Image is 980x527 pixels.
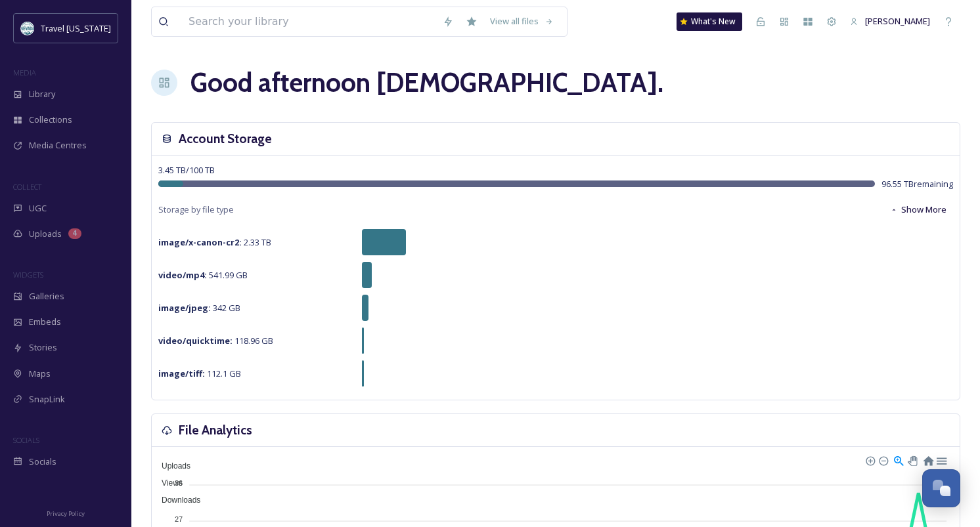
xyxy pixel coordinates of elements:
div: Selection Zoom [893,454,904,465]
div: Zoom Out [878,455,887,465]
span: [PERSON_NAME] [865,15,930,27]
a: What's New [677,12,742,31]
strong: image/tiff : [158,368,205,379]
span: 96.55 TB remaining [881,178,953,190]
span: UGC [29,202,47,215]
span: Views [152,478,183,488]
span: Storage by file type [158,203,234,216]
span: Media Centres [29,139,87,152]
div: Panning [908,456,916,464]
span: 342 GB [158,302,240,314]
span: Uploads [152,461,190,471]
span: Collections [29,114,72,126]
span: Uploads [29,228,62,240]
span: COLLECT [13,182,41,192]
div: Reset Zoom [922,454,933,465]
h3: File Analytics [179,421,252,440]
div: 4 [68,228,81,239]
span: 2.33 TB [158,236,271,248]
button: Show More [883,197,953,222]
a: Privacy Policy [47,505,85,520]
div: Menu [935,454,947,465]
span: Travel [US_STATE] [41,22,111,34]
span: SOCIALS [13,435,39,445]
button: Open Chat [922,469,960,507]
a: [PERSON_NAME] [843,9,937,34]
span: SnapLink [29,393,65,406]
span: Privacy Policy [47,509,85,518]
tspan: 36 [175,479,183,487]
img: download.jpeg [21,22,34,35]
span: Galleries [29,290,64,303]
div: Zoom In [865,455,874,465]
strong: video/mp4 : [158,269,207,281]
span: Stories [29,341,57,354]
h1: Good afternoon [DEMOGRAPHIC_DATA] . [190,63,663,102]
strong: image/jpeg : [158,302,211,314]
span: Socials [29,455,56,468]
span: MEDIA [13,68,36,77]
strong: video/quicktime : [158,335,233,347]
span: 112.1 GB [158,368,241,379]
input: Search your library [182,7,436,36]
tspan: 27 [175,515,183,523]
strong: image/x-canon-cr2 : [158,236,242,248]
span: 3.45 TB / 100 TB [158,164,215,176]
span: 541.99 GB [158,269,248,281]
span: WIDGETS [13,270,43,280]
span: Downloads [152,495,200,505]
a: View all files [483,9,560,34]
span: Maps [29,368,51,380]
span: Library [29,88,55,100]
span: 118.96 GB [158,335,273,347]
h3: Account Storage [179,129,272,148]
span: Embeds [29,316,61,328]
